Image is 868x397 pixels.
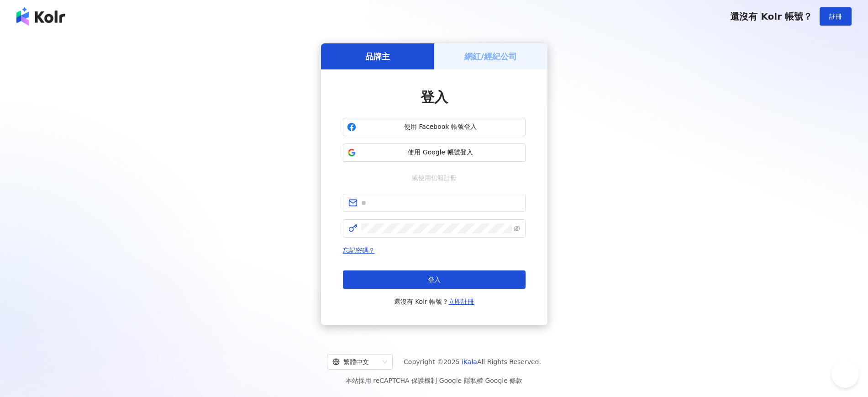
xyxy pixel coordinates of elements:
button: 登入 [343,270,526,289]
span: 還沒有 Kolr 帳號？ [394,296,474,307]
img: logo [16,7,65,26]
button: 註冊 [820,7,852,26]
span: eye-invisible [514,225,520,232]
a: Google 條款 [485,377,522,384]
button: 使用 Google 帳號登入 [343,143,526,162]
span: 登入 [428,276,441,283]
span: 還沒有 Kolr 帳號？ [730,11,812,22]
span: 登入 [421,89,448,105]
a: 立即註冊 [448,298,474,305]
h5: 品牌主 [365,51,390,62]
div: 繁體中文 [332,355,379,369]
a: 忘記密碼？ [343,247,375,254]
span: 使用 Facebook 帳號登入 [360,122,521,132]
h5: 網紅/經紀公司 [464,51,517,62]
iframe: Help Scout Beacon - Open [831,360,859,388]
span: | [437,377,439,384]
button: 使用 Facebook 帳號登入 [343,118,526,136]
a: iKala [462,358,477,365]
span: 或使用信箱註冊 [405,173,463,183]
span: 使用 Google 帳號登入 [360,148,521,157]
span: Copyright © 2025 All Rights Reserved. [404,356,541,367]
span: | [483,377,485,384]
span: 註冊 [829,13,842,20]
a: Google 隱私權 [439,377,483,384]
span: 本站採用 reCAPTCHA 保護機制 [346,375,522,386]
